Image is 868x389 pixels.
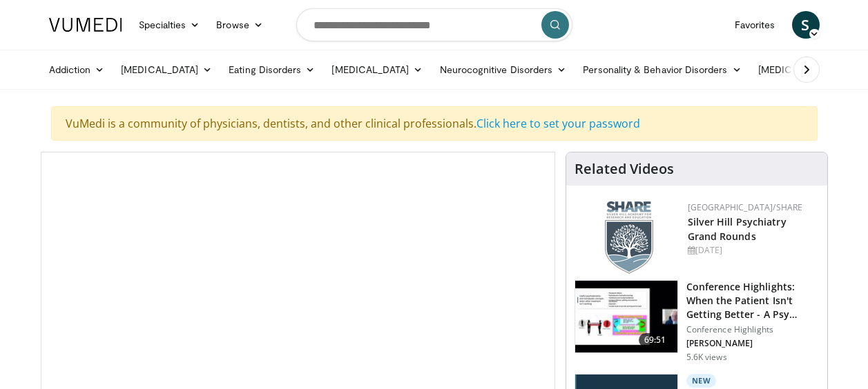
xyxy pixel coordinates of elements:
p: New [686,374,717,388]
a: S [792,11,820,39]
a: Specialties [131,11,209,39]
h3: Conference Highlights: When the Patient Isn't Getting Better - A Psy… [686,280,819,321]
img: 4362ec9e-0993-4580-bfd4-8e18d57e1d49.150x105_q85_crop-smart_upscale.jpg [575,281,677,352]
a: [MEDICAL_DATA] [113,56,220,83]
a: Click here to set your password [476,116,640,131]
a: Personality & Behavior Disorders [575,56,749,83]
img: VuMedi Logo [49,18,122,32]
p: [PERSON_NAME] [686,338,819,349]
a: Eating Disorders [220,56,323,83]
div: VuMedi is a community of physicians, dentists, and other clinical professionals. [51,106,818,141]
p: Conference Highlights [686,324,819,335]
a: Favorites [726,11,784,39]
p: 5.6K views [686,352,727,363]
a: [MEDICAL_DATA] [323,56,431,83]
a: Neurocognitive Disorders [432,56,575,83]
div: [DATE] [688,244,816,257]
img: f8aaeb6d-318f-4fcf-bd1d-54ce21f29e87.png.150x105_q85_autocrop_double_scale_upscale_version-0.2.png [605,201,653,274]
h4: Related Videos [575,161,674,177]
input: Search topics, interventions [296,8,572,41]
a: 69:51 Conference Highlights: When the Patient Isn't Getting Better - A Psy… Conference Highlights... [575,280,819,363]
a: Addiction [41,56,113,83]
span: 69:51 [639,333,672,347]
a: [GEOGRAPHIC_DATA]/SHARE [688,201,803,213]
a: Silver Hill Psychiatry Grand Rounds [688,215,787,243]
a: Browse [208,11,271,39]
